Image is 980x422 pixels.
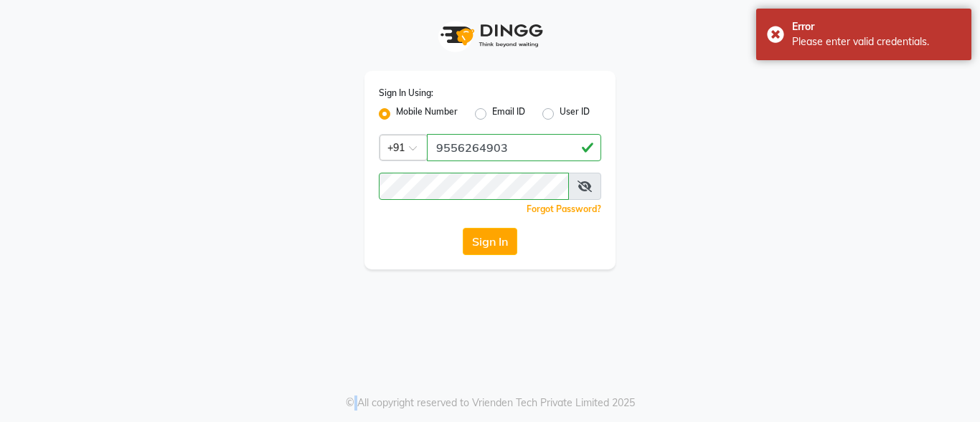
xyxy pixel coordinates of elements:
[527,203,601,214] a: Forgot Password?
[560,105,590,123] label: User ID
[792,19,961,34] div: Error
[792,34,961,49] div: Please enter valid credentials.
[433,14,547,57] img: logo1.svg
[379,173,569,200] input: Username
[492,105,525,123] label: Email ID
[396,105,458,123] label: Mobile Number
[427,134,601,161] input: Username
[379,87,433,100] label: Sign In Using:
[463,228,517,255] button: Sign In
